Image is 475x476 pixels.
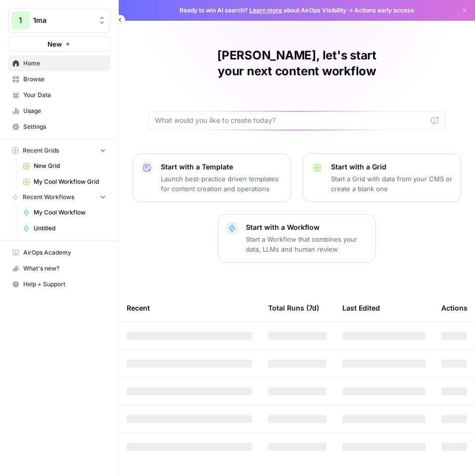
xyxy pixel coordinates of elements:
p: Start a Grid with data from your CMS or create a blank one [331,174,453,194]
p: Launch best-practice driven templates for content creation and operations [161,174,283,194]
a: Usage [8,103,110,119]
a: New Grid [18,158,110,174]
span: Home [23,59,106,68]
a: Learn more [249,6,282,14]
button: Recent Workflows [8,190,110,205]
button: New [8,37,110,52]
span: New [47,39,62,49]
p: Start with a Grid [331,162,453,172]
span: AirOps Academy [23,248,106,257]
span: 1ma [33,15,93,25]
button: What's new? [8,261,110,276]
a: My Cool Workflow [18,205,110,220]
span: Usage [23,106,106,115]
span: 1 [19,14,22,26]
a: AirOps Academy [8,245,110,261]
a: Browse [8,71,110,87]
p: Start with a Workflow [246,222,368,232]
button: Start with a TemplateLaunch best-practice driven templates for content creation and operations [133,154,291,202]
button: Workspace: 1ma [8,8,110,33]
span: Help + Support [23,280,106,289]
span: Untitled [34,224,106,233]
span: My Cool Workflow [34,208,106,217]
a: Your Data [8,87,110,103]
a: Settings [8,119,110,135]
input: What would you like to create today? [155,115,427,125]
div: Recent [127,294,252,321]
a: Home [8,55,110,71]
div: Last Edited [342,294,380,321]
span: My Cool Workflow Grid [34,177,106,186]
span: Settings [23,122,106,131]
button: Help + Support [8,276,110,292]
a: Untitled [18,220,110,236]
span: Actions early access [354,6,414,15]
span: Recent Workflows [23,193,74,202]
a: My Cool Workflow Grid [18,174,110,190]
p: Start a Workflow that combines your data, LLMs and human review [246,234,368,254]
button: Start with a WorkflowStart a Workflow that combines your data, LLMs and human review [218,214,376,263]
h1: [PERSON_NAME], let's start your next content workflow [148,48,445,79]
span: New Grid [34,161,106,170]
span: Ready to win AI search? about AirOps Visibility [180,6,346,15]
div: What's new? [8,261,110,276]
p: Start with a Template [161,162,283,172]
div: Total Runs (7d) [268,294,319,321]
span: Your Data [23,91,106,100]
span: Browse [23,75,106,84]
button: Start with a GridStart a Grid with data from your CMS or create a blank one [303,154,461,202]
div: Actions [441,294,468,321]
span: Recent Grids [23,146,59,155]
button: Recent Grids [8,143,110,158]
